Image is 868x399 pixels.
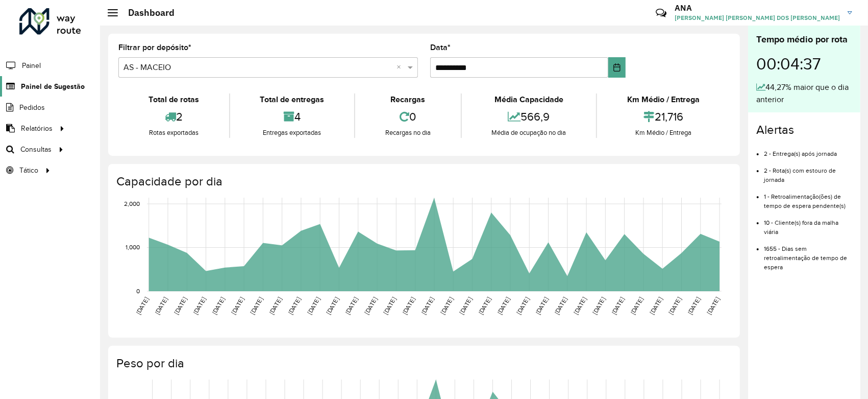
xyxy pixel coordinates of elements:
[756,33,852,46] div: Tempo médio por rota
[706,296,721,316] text: [DATE]
[21,81,85,92] span: Painel de Sugestão
[764,142,852,158] li: 2 - Entrega(s) após jornada
[126,244,140,251] text: 1,000
[287,296,302,316] text: [DATE]
[464,106,594,128] div: 566,9
[19,165,38,176] span: Tático
[154,296,168,316] text: [DATE]
[686,296,701,316] text: [DATE]
[515,296,530,316] text: [DATE]
[124,200,140,207] text: 2,000
[306,296,321,316] text: [DATE]
[401,296,416,316] text: [DATE]
[233,106,352,128] div: 4
[573,296,587,316] text: [DATE]
[591,296,606,316] text: [DATE]
[358,106,458,128] div: 0
[608,57,626,78] button: Choose Date
[118,7,175,18] h2: Dashboard
[667,296,682,316] text: [DATE]
[192,296,207,316] text: [DATE]
[458,296,473,316] text: [DATE]
[121,128,227,138] div: Rotas exportadas
[344,296,359,316] text: [DATE]
[756,46,852,81] div: 00:04:37
[121,106,227,128] div: 2
[249,296,264,316] text: [DATE]
[675,3,840,13] h3: ANA
[764,237,852,272] li: 1655 - Dias sem retroalimentação de tempo de espera
[600,93,727,106] div: Km Médio / Entrega
[464,128,594,138] div: Média de ocupação no dia
[358,93,458,106] div: Recargas
[534,296,549,316] text: [DATE]
[600,128,727,138] div: Km Médio / Entrega
[756,123,852,137] h4: Alertas
[136,288,140,294] text: 0
[173,296,188,316] text: [DATE]
[610,296,625,316] text: [DATE]
[464,93,594,106] div: Média Capacidade
[764,210,852,237] li: 10 - Cliente(s) fora da malha viária
[649,296,663,316] text: [DATE]
[325,296,340,316] text: [DATE]
[268,296,283,316] text: [DATE]
[553,296,568,316] text: [DATE]
[20,144,52,155] span: Consultas
[420,296,435,316] text: [DATE]
[233,93,352,106] div: Total de entregas
[358,128,458,138] div: Recargas no dia
[118,41,191,54] label: Filtrar por depósito
[477,296,492,316] text: [DATE]
[382,296,397,316] text: [DATE]
[22,60,41,71] span: Painel
[764,158,852,184] li: 2 - Rota(s) com estouro de jornada
[135,296,150,316] text: [DATE]
[19,102,45,113] span: Pedidos
[116,174,730,189] h4: Capacidade por dia
[497,296,511,316] text: [DATE]
[600,106,727,128] div: 21,716
[116,356,730,371] h4: Peso por dia
[430,41,451,54] label: Data
[121,93,227,106] div: Total de rotas
[21,123,53,134] span: Relatórios
[764,184,852,210] li: 1 - Retroalimentação(ões) de tempo de espera pendente(s)
[439,296,454,316] text: [DATE]
[650,2,672,24] a: Contato Rápido
[233,128,352,138] div: Entregas exportadas
[211,296,226,316] text: [DATE]
[630,296,644,316] text: [DATE]
[396,61,405,74] span: Clear all
[675,13,840,22] span: [PERSON_NAME] [PERSON_NAME] DOS [PERSON_NAME]
[756,81,852,106] div: 44,27% maior que o dia anterior
[230,296,245,316] text: [DATE]
[363,296,378,316] text: [DATE]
